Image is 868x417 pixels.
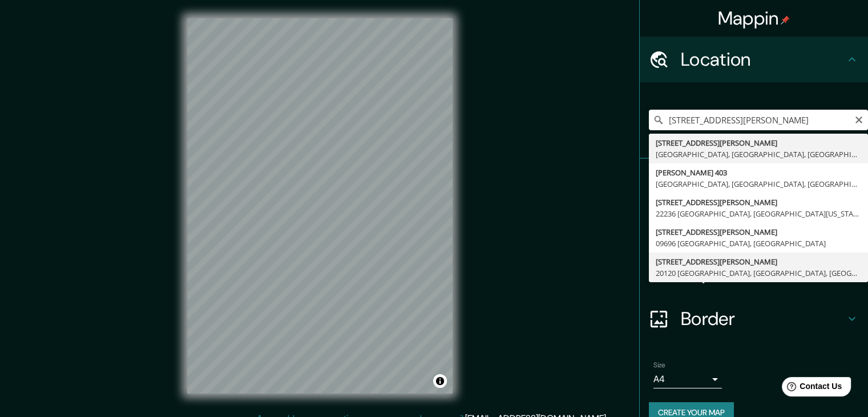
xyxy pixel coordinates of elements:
div: Pins [640,159,868,205]
div: Border [640,296,868,342]
div: Layout [640,250,868,296]
div: Location [640,37,868,82]
div: [GEOGRAPHIC_DATA], [GEOGRAPHIC_DATA], [GEOGRAPHIC_DATA] [656,149,861,160]
div: [STREET_ADDRESS][PERSON_NAME] [656,226,861,238]
img: pin-icon.png [781,15,790,25]
canvas: Map [187,18,453,394]
div: [PERSON_NAME] 403 [656,167,861,178]
h4: Location [681,48,845,71]
h4: Layout [681,262,845,284]
input: Pick your city or area [649,110,868,130]
div: 20120 [GEOGRAPHIC_DATA], [GEOGRAPHIC_DATA], [GEOGRAPHIC_DATA] [656,267,861,279]
div: [GEOGRAPHIC_DATA], [GEOGRAPHIC_DATA], [GEOGRAPHIC_DATA] [656,178,861,190]
div: 09696 [GEOGRAPHIC_DATA], [GEOGRAPHIC_DATA] [656,238,861,249]
div: Style [640,205,868,250]
label: Size [653,360,665,370]
div: [STREET_ADDRESS][PERSON_NAME] [656,197,861,208]
h4: Mappin [718,7,790,30]
button: Clear [854,114,863,125]
button: Toggle attribution [433,374,447,388]
iframe: Help widget launcher [766,372,855,404]
h4: Border [681,307,845,330]
div: A4 [653,370,722,388]
div: 22236 [GEOGRAPHIC_DATA], [GEOGRAPHIC_DATA][US_STATE], [GEOGRAPHIC_DATA] [656,208,861,219]
div: [STREET_ADDRESS][PERSON_NAME] [656,256,861,267]
div: [STREET_ADDRESS][PERSON_NAME] [656,137,861,149]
